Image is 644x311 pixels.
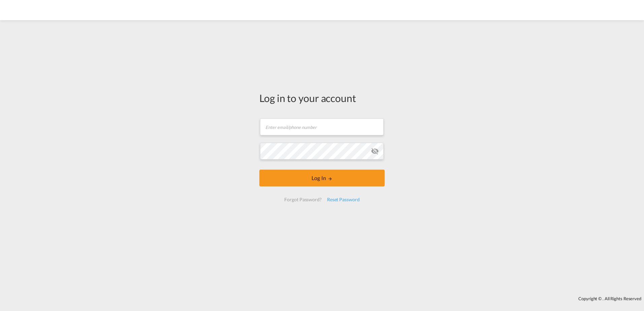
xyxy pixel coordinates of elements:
md-icon: icon-eye-off [371,147,379,155]
div: Reset Password [324,194,362,206]
div: Forgot Password? [282,194,324,206]
div: Log in to your account [259,91,385,105]
button: LOGIN [259,170,385,186]
input: Enter email/phone number [260,118,384,135]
